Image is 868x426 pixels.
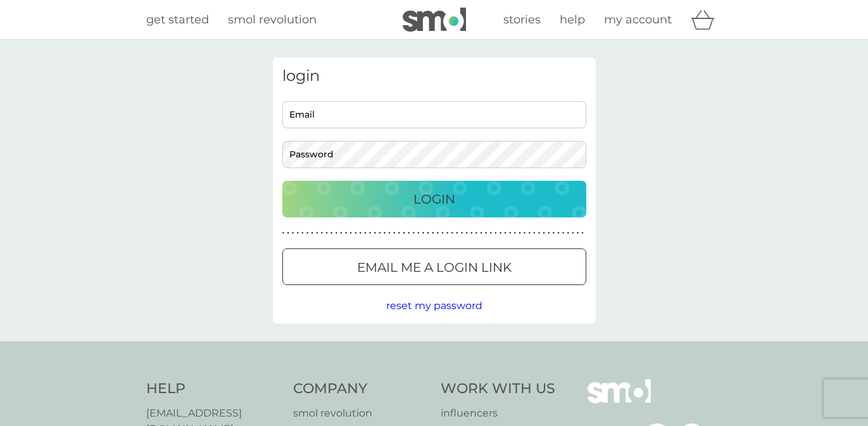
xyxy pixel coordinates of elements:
span: reset my password [386,300,482,312]
p: ● [364,230,367,236]
p: ● [572,230,574,236]
p: ● [480,230,482,236]
span: smol revolution [228,13,317,27]
p: ● [292,230,294,236]
span: get started [146,13,209,27]
h4: Work With Us [441,379,555,399]
p: ● [504,230,506,236]
p: ● [538,230,541,236]
img: smol [588,379,651,422]
p: ● [388,230,391,236]
p: ● [514,230,517,236]
p: ● [412,230,415,236]
p: ● [432,230,434,236]
p: ● [296,230,299,236]
p: ● [485,230,487,236]
p: ● [533,230,536,236]
p: ● [345,230,348,236]
p: ● [543,230,545,236]
p: ● [325,230,328,236]
p: ● [441,230,444,236]
p: ● [301,230,304,236]
a: smol revolution [228,11,317,29]
p: ● [311,230,313,236]
p: ● [335,230,337,236]
a: my account [604,11,672,29]
p: ● [398,230,401,236]
p: ● [519,230,521,236]
p: ● [427,230,429,236]
p: ● [557,230,560,236]
p: ● [456,230,458,236]
p: ● [403,230,405,236]
p: ● [417,230,420,236]
p: ● [446,230,449,236]
p: ● [548,230,550,236]
p: ● [437,230,439,236]
p: ● [509,230,512,236]
p: ● [553,230,555,236]
span: stories [503,13,541,27]
h4: Help [146,379,281,399]
span: help [560,13,585,27]
p: ● [379,230,381,236]
p: ● [384,230,386,236]
p: Login [413,189,455,209]
p: ● [528,230,531,236]
p: ● [287,230,289,236]
p: ● [408,230,410,236]
div: basket [691,7,722,32]
p: ● [524,230,526,236]
button: Email me a login link [282,248,586,285]
p: ● [577,230,579,236]
p: ● [349,230,352,236]
p: ● [316,230,318,236]
p: ● [321,230,324,236]
p: ● [581,230,584,236]
p: ● [461,230,463,236]
a: stories [503,11,541,29]
h3: login [282,67,586,85]
a: influencers [441,405,555,422]
button: reset my password [386,298,482,314]
p: ● [562,230,565,236]
p: ● [306,230,309,236]
a: get started [146,11,209,29]
p: ● [282,230,285,236]
p: ● [374,230,376,236]
a: help [560,11,585,29]
span: my account [604,13,672,27]
p: ● [360,230,362,236]
p: ● [422,230,425,236]
a: smol revolution [293,405,428,422]
p: ● [470,230,473,236]
img: smol [403,8,466,32]
p: ● [475,230,478,236]
p: ● [489,230,492,236]
p: ● [500,230,502,236]
p: ● [393,230,396,236]
p: ● [451,230,453,236]
p: Email me a login link [357,257,512,277]
button: Login [282,181,586,217]
p: ● [355,230,357,236]
p: ● [340,230,343,236]
p: ● [330,230,333,236]
p: ● [494,230,497,236]
p: ● [567,230,569,236]
h4: Company [293,379,428,399]
p: ● [465,230,468,236]
p: ● [369,230,372,236]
